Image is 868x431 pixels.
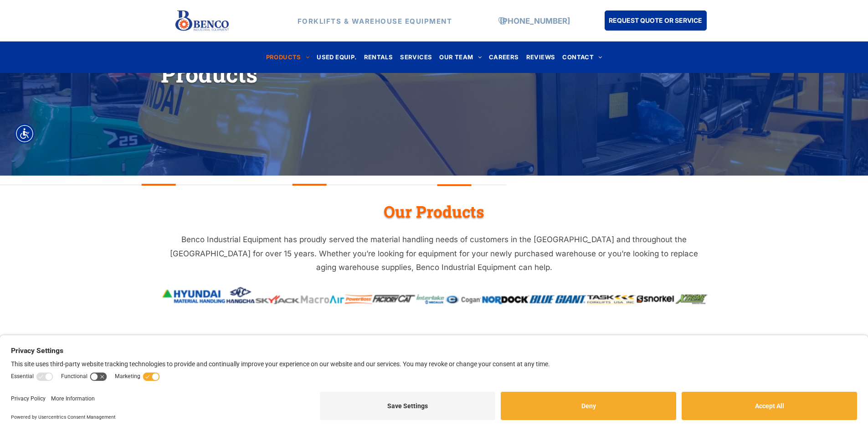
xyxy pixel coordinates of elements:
a: PRODUCTS [262,51,313,63]
a: CONTACT [559,51,606,63]
a: OUR TEAM [436,51,485,63]
a: REVIEWS [523,51,559,63]
span: Our Products [384,201,484,222]
a: RENTALS [360,51,397,63]
a: CAREERS [485,51,523,63]
span: REQUEST QUOTE OR SERVICE [609,12,702,29]
a: USED EQUIP. [313,51,360,63]
span: Benco Industrial Equipment has proudly served the material handling needs of customers in the [GE... [170,235,698,272]
img: bencoindustrial [161,286,708,304]
span: Products [161,59,257,89]
a: REQUEST QUOTE OR SERVICE [605,10,707,31]
div: Accessibility Menu [15,124,35,144]
a: [PHONE_NUMBER] [500,16,570,25]
strong: FORKLIFTS & WAREHOUSE EQUIPMENT [298,16,452,25]
a: SERVICES [396,51,436,63]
